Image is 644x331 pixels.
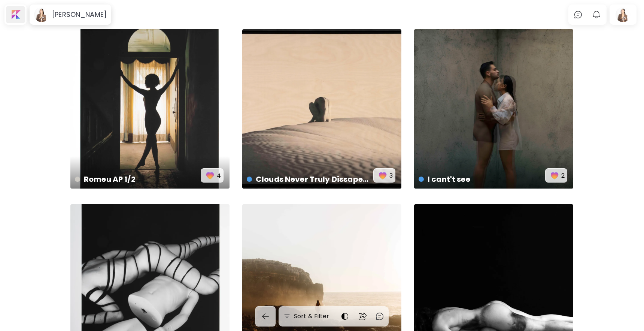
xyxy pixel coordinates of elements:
[247,174,373,185] h4: Clouds Never Truly Dissapear AP#1
[255,306,279,327] a: back
[75,174,201,185] h4: Romeu AP 1/2
[373,168,395,183] button: favorites3
[255,306,276,327] button: back
[419,174,545,185] h4: I cant't see
[389,171,393,180] p: 3
[590,8,603,21] button: bellIcon
[201,168,224,183] button: favorites4
[574,10,583,19] img: chatIcon
[375,312,384,321] img: chatIcon
[561,171,565,180] p: 2
[217,171,221,180] p: 4
[70,29,230,189] a: Romeu AP 1/2favorites4https://cdn.kaleido.art/CDN/Artwork/151264/Primary/medium.webp?updated=674494
[261,312,270,321] img: back
[549,170,560,181] img: favorites
[545,168,567,183] button: favorites2
[242,29,401,189] a: Clouds Never Truly Dissapear AP#1favorites3https://cdn.kaleido.art/CDN/Artwork/151259/Primary/med...
[205,170,215,181] img: favorites
[294,312,329,321] h6: Sort & Filter
[592,10,601,19] img: bellIcon
[414,29,573,189] a: I cant't seefavorites2https://cdn.kaleido.art/CDN/Artwork/140125/Primary/medium.webp?updated=629693
[377,170,388,181] img: favorites
[52,10,107,19] h6: [PERSON_NAME]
